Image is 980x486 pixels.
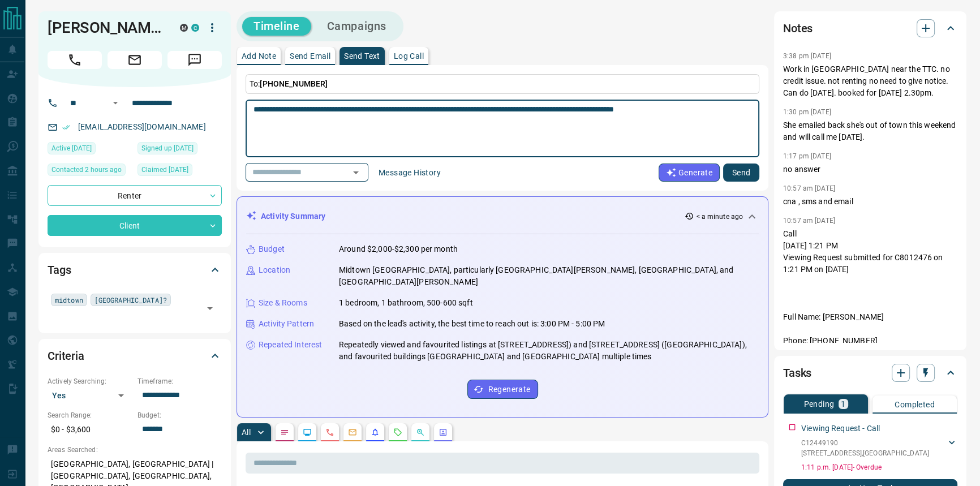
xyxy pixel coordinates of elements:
[783,63,957,99] p: Work in [GEOGRAPHIC_DATA] near the TTC. no credit issue. not renting no need to give notice. Can ...
[259,297,307,309] p: Size & Rooms
[783,364,811,382] h2: Tasks
[303,428,312,437] svg: Lead Browsing Activity
[48,19,163,37] h1: [PERSON_NAME]
[783,184,835,192] p: 10:57 am [DATE]
[371,428,380,437] svg: Listing Alerts
[841,400,845,408] p: 1
[467,380,538,399] button: Regenerate
[55,294,83,306] span: midtown
[801,462,957,472] p: 1:11 p.m. [DATE] - Overdue
[344,52,380,60] p: Send Text
[895,401,935,408] p: Completed
[259,264,290,276] p: Location
[78,122,206,131] a: [EMAIL_ADDRESS][DOMAIN_NAME]
[48,420,132,439] p: $0 - $3,600
[51,164,122,175] span: Contacted 2 hours ago
[167,51,222,69] span: Message
[416,428,425,437] svg: Opportunities
[94,294,167,306] span: [GEOGRAPHIC_DATA]?
[109,96,122,110] button: Open
[48,376,132,386] p: Actively Searching:
[141,143,194,154] span: Signed up [DATE]
[48,51,102,69] span: Call
[141,164,188,175] span: Claimed [DATE]
[783,217,835,225] p: 10:57 am [DATE]
[348,428,357,437] svg: Emails
[339,297,473,309] p: 1 bedroom, 1 bathroom, 500-600 sqft
[783,359,957,386] div: Tasks
[325,428,334,437] svg: Calls
[48,185,222,206] div: Renter
[242,52,276,60] p: Add Note
[280,428,289,437] svg: Notes
[137,142,222,158] div: Mon Jul 06 2020
[339,264,759,288] p: Midtown [GEOGRAPHIC_DATA], particularly [GEOGRAPHIC_DATA][PERSON_NAME], [GEOGRAPHIC_DATA], and [G...
[48,347,84,365] h2: Criteria
[723,164,759,182] button: Send
[242,428,251,436] p: All
[48,342,222,369] div: Criteria
[137,410,222,420] p: Budget:
[783,52,831,60] p: 3:38 pm [DATE]
[290,52,330,60] p: Send Email
[260,79,328,88] span: [PHONE_NUMBER]
[803,400,834,408] p: Pending
[783,19,813,37] h2: Notes
[48,164,132,179] div: Tue Oct 14 2025
[783,108,831,116] p: 1:30 pm [DATE]
[801,448,929,458] p: [STREET_ADDRESS] , [GEOGRAPHIC_DATA]
[137,164,222,179] div: Thu Mar 20 2025
[801,438,929,448] p: C12449190
[316,17,398,36] button: Campaigns
[783,164,957,175] p: no answer
[783,228,957,371] p: Call [DATE] 1:21 PM Viewing Request submitted for C8012476 on 1:21 PM on [DATE] Full Name: [PERSO...
[191,24,199,32] div: condos.ca
[659,164,720,182] button: Generate
[48,386,132,405] div: Yes
[48,142,132,158] div: Sat Oct 11 2025
[246,74,759,94] p: To:
[259,243,285,255] p: Budget
[783,15,957,42] div: Notes
[372,164,448,182] button: Message History
[48,410,132,420] p: Search Range:
[48,256,222,283] div: Tags
[339,243,458,255] p: Around $2,000-$2,300 per month
[48,215,222,236] div: Client
[393,428,402,437] svg: Requests
[51,143,92,154] span: Active [DATE]
[246,206,759,227] div: Activity Summary< a minute ago
[180,24,188,32] div: mrloft.ca
[339,318,605,330] p: Based on the lead's activity, the best time to reach out is: 3:00 PM - 5:00 PM
[801,423,880,435] p: Viewing Request - Call
[242,17,311,36] button: Timeline
[439,428,448,437] svg: Agent Actions
[348,165,364,180] button: Open
[48,445,222,455] p: Areas Searched:
[137,376,222,386] p: Timeframe:
[801,436,957,461] div: C12449190[STREET_ADDRESS],[GEOGRAPHIC_DATA]
[783,196,957,208] p: cna , sms and email
[696,212,743,222] p: < a minute ago
[259,318,314,330] p: Activity Pattern
[48,261,71,279] h2: Tags
[261,210,325,222] p: Activity Summary
[394,52,424,60] p: Log Call
[202,300,218,316] button: Open
[339,339,759,363] p: Repeatedly viewed and favourited listings at [STREET_ADDRESS]) and [STREET_ADDRESS] ([GEOGRAPHIC_...
[108,51,162,69] span: Email
[783,119,957,143] p: She emailed back she's out of town this weekend and will call me [DATE].
[259,339,322,351] p: Repeated Interest
[62,123,70,131] svg: Email Verified
[783,152,831,160] p: 1:17 pm [DATE]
